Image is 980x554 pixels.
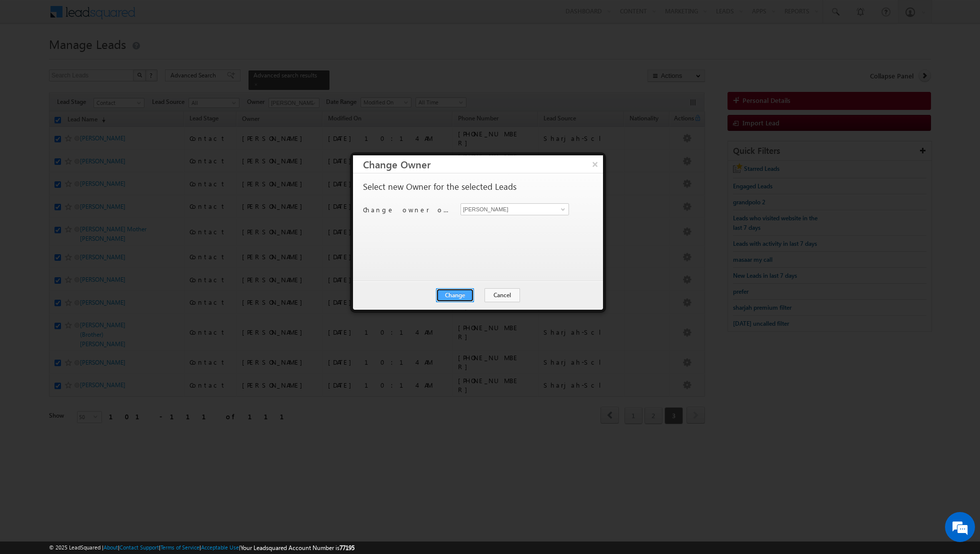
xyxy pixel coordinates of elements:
p: Select new Owner for the selected Leads [363,182,516,191]
span: © 2025 LeadSquared | | | | | [49,543,354,553]
a: About [103,544,118,551]
button: Cancel [484,288,520,302]
div: Minimize live chat window [164,5,188,29]
span: 77195 [339,544,354,552]
a: Show All Items [555,204,568,214]
a: Contact Support [119,544,159,551]
em: Start Chat [136,308,181,321]
button: × [587,155,603,173]
h3: Change Owner [363,155,603,173]
a: Acceptable Use [201,544,239,551]
div: Chat with us now [52,52,168,65]
p: Change owner of 11 leads to [363,205,453,214]
a: Terms of Service [160,544,199,551]
input: Type to Search [460,203,569,215]
button: Change [436,288,474,302]
textarea: Type your message and hit 'Enter' [13,92,182,300]
span: Your Leadsquared Account Number is [240,544,354,552]
img: d_60004797649_company_0_60004797649 [17,52,42,65]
